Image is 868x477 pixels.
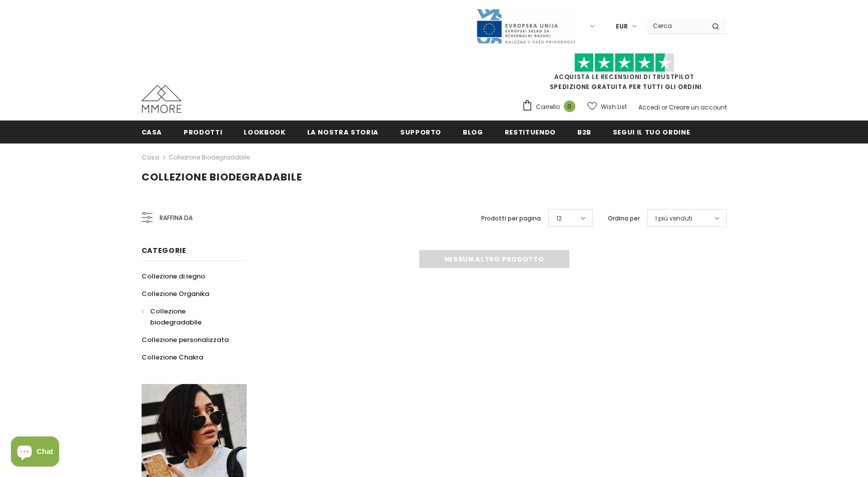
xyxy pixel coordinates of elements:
span: Wish List [601,102,627,112]
span: Prodotti [184,127,222,137]
span: B2B [577,127,591,137]
a: Wish List [587,98,627,115]
a: Blog [463,120,483,143]
span: Collezione personalizzata [142,335,229,344]
span: supporto [400,127,441,137]
a: Collezione personalizzata [142,331,229,348]
span: Carrello [536,102,560,112]
input: Search Site [647,18,704,33]
img: Fidati di Pilot Stars [574,53,674,72]
a: La nostra storia [307,120,379,143]
a: Casa [142,120,163,143]
span: Collezione biodegradabile [142,170,302,184]
span: Lookbook [244,127,285,137]
a: Acquista le recensioni di TrustPilot [554,72,694,81]
label: Prodotti per pagina [481,213,541,223]
img: Javni Razpis [476,8,576,44]
a: Casa [142,151,159,163]
span: EUR [616,21,628,31]
span: Collezione di legno [142,271,205,281]
label: Ordina per [608,213,640,223]
span: Segui il tuo ordine [613,127,690,137]
a: Carrello 0 [522,99,580,114]
a: Collezione di legno [142,267,205,285]
span: or [661,103,667,111]
a: supporto [400,120,441,143]
a: Lookbook [244,120,285,143]
span: Collezione biodegradabile [150,306,202,327]
span: 0 [564,100,575,112]
inbox-online-store-chat: Shopify online store chat [8,436,62,469]
span: Casa [142,127,163,137]
span: Collezione Chakra [142,352,203,362]
a: Collezione Chakra [142,348,203,366]
span: Collezione Organika [142,289,209,298]
a: Segui il tuo ordine [613,120,690,143]
a: Prodotti [184,120,222,143]
span: I più venduti [655,213,692,223]
a: Javni Razpis [476,21,576,30]
a: Creare un account [669,103,727,111]
span: SPEDIZIONE GRATUITA PER TUTTI GLI ORDINI [522,57,727,91]
a: Collezione Organika [142,285,209,302]
span: La nostra storia [307,127,379,137]
a: Restituendo [505,120,556,143]
a: Collezione biodegradabile [142,302,236,331]
span: Blog [463,127,483,137]
span: Categorie [142,245,187,255]
a: B2B [577,120,591,143]
span: Raffina da [160,212,193,223]
img: Casi MMORE [142,85,182,113]
span: 12 [556,213,562,223]
span: Restituendo [505,127,556,137]
a: Collezione biodegradabile [169,153,250,161]
a: Accedi [638,103,660,111]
